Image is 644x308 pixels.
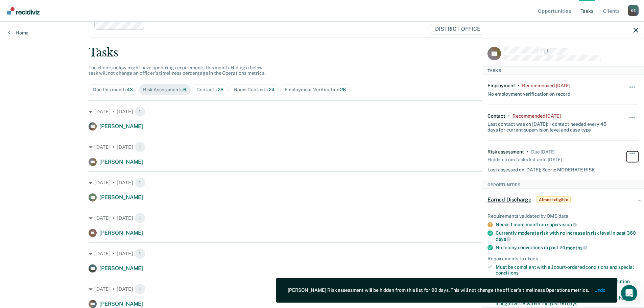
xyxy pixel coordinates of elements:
[135,248,145,259] span: 1
[135,177,145,188] span: 1
[594,287,605,293] button: Undo
[288,287,589,293] div: [PERSON_NAME] Risk assessment will be hidden from this list for 90 days. This will not change the...
[487,196,531,203] span: Earned Discharge
[628,5,639,16] div: K E
[518,82,520,88] div: •
[487,119,613,133] div: Last contact was on [DATE]; 1 contact needed every 45 days for current supervision level and case...
[89,46,555,60] div: Tasks
[487,213,638,219] div: Requirements validated by OMS data
[143,87,187,93] div: Risk Assessments
[196,87,223,93] div: Contacts
[522,82,570,88] div: Recommended 10 months ago
[89,213,555,223] div: [DATE] • [DATE]
[496,264,638,276] div: Must be compliant with all court-ordered conditions and special
[487,256,638,262] div: Requirements to check
[89,142,555,152] div: [DATE] • [DATE]
[567,301,577,306] span: days
[482,181,644,189] div: Opportunities
[482,66,644,74] div: Tasks
[89,248,555,259] div: [DATE] • [DATE]
[487,82,515,88] div: Employment
[496,221,638,228] div: Needs 1 more month on supervision
[512,113,560,119] div: Recommended 2 months ago
[127,87,133,92] span: 43
[8,30,28,36] a: Home
[135,284,145,294] span: 1
[135,213,145,223] span: 1
[531,149,555,155] div: Due 6 days ago
[99,230,143,236] span: [PERSON_NAME]
[89,177,555,188] div: [DATE] • [DATE]
[99,159,143,165] span: [PERSON_NAME]
[218,87,223,92] span: 28
[496,230,638,242] div: Currently moderate risk with no increase in risk level in past 360
[496,244,638,251] div: No felony convictions in past 24
[508,113,510,119] div: •
[628,5,639,16] button: Profile dropdown button
[99,301,143,307] span: [PERSON_NAME]
[89,284,555,294] div: [DATE] • [DATE]
[487,149,524,155] div: Risk assessment
[89,106,555,117] div: [DATE] • [DATE]
[93,87,133,93] div: Due this month
[482,189,644,210] div: Earned DischargeAlmost eligible
[621,285,637,301] div: Open Intercom Messenger
[496,270,519,275] span: conditions
[183,87,186,92] span: 6
[487,155,562,164] div: Hidden from Tasks list until [DATE]
[496,236,511,241] span: days
[285,87,346,93] div: Employment Verification
[135,106,145,117] span: 1
[536,196,570,203] span: Almost eligible
[340,87,346,92] span: 26
[487,113,505,119] div: Contact
[487,88,570,97] div: No employment verification on record
[566,245,587,250] span: months
[582,278,630,284] span: fines/fees/restitution
[89,65,265,76] span: The clients below might have upcoming requirements this month. Hiding a below task will not chang...
[135,142,145,152] span: 1
[431,24,494,34] span: DISTRICT OFFICE 1
[527,149,528,155] div: •
[269,87,275,92] span: 24
[7,7,40,15] img: Recidiviz
[487,164,595,172] div: Last assessed on [DATE]; Score: MODERATE RISK
[99,123,143,129] span: [PERSON_NAME]
[99,265,143,271] span: [PERSON_NAME]
[99,194,143,200] span: [PERSON_NAME]
[234,87,275,93] div: Home Contacts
